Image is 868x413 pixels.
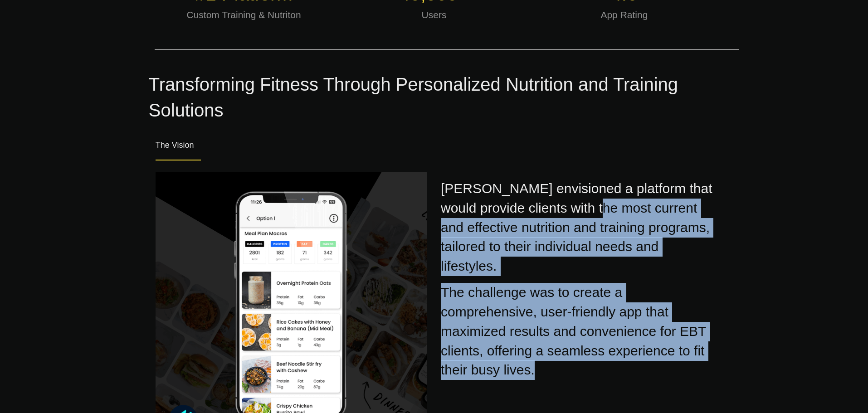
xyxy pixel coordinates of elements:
[346,8,522,22] div: Users
[156,8,332,22] div: Custom Training & Nutriton
[441,276,712,380] div: The challenge was to create a comprehensive, user-friendly app that maximized results and conveni...
[156,123,712,160] div: The Vision
[441,172,712,276] div: [PERSON_NAME] envisioned a platform that would provide clients with the most current and effectiv...
[149,63,719,123] div: Transforming Fitness Through Personalized Nutrition and Training Solutions
[536,8,712,22] div: App Rating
